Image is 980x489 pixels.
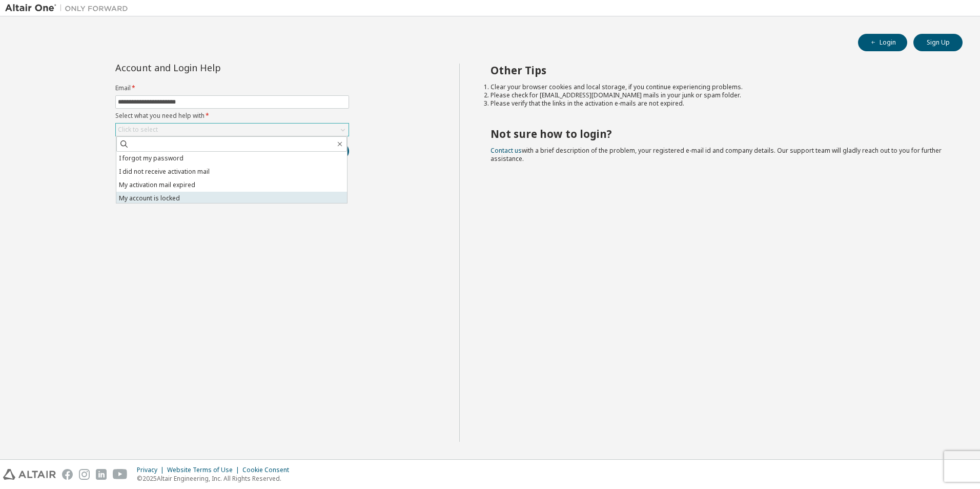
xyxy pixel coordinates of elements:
[913,34,963,51] button: Sign Up
[62,469,73,480] img: facebook.svg
[167,466,242,474] div: Website Terms of Use
[118,126,158,134] div: Click to select
[491,83,945,91] li: Clear your browser cookies and local storage, if you continue experiencing problems.
[137,474,295,483] p: © 2025 Altair Engineering, Inc. All Rights Reserved.
[116,124,349,136] div: Click to select
[3,469,56,480] img: altair_logo.svg
[115,64,302,72] div: Account and Login Help
[491,127,945,140] h2: Not sure how to login?
[113,469,128,480] img: youtube.svg
[137,466,167,474] div: Privacy
[5,3,133,13] img: Altair One
[858,34,907,51] button: Login
[491,99,945,108] li: Please verify that the links in the activation e-mails are not expired.
[79,469,90,480] img: instagram.svg
[116,152,347,165] li: I forgot my password
[491,146,522,155] a: Contact us
[491,146,942,163] span: with a brief description of the problem, your registered e-mail id and company details. Our suppo...
[491,64,945,77] h2: Other Tips
[96,469,107,480] img: linkedin.svg
[242,466,295,474] div: Cookie Consent
[491,91,945,99] li: Please check for [EMAIL_ADDRESS][DOMAIN_NAME] mails in your junk or spam folder.
[115,112,349,120] label: Select what you need help with
[115,84,349,92] label: Email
